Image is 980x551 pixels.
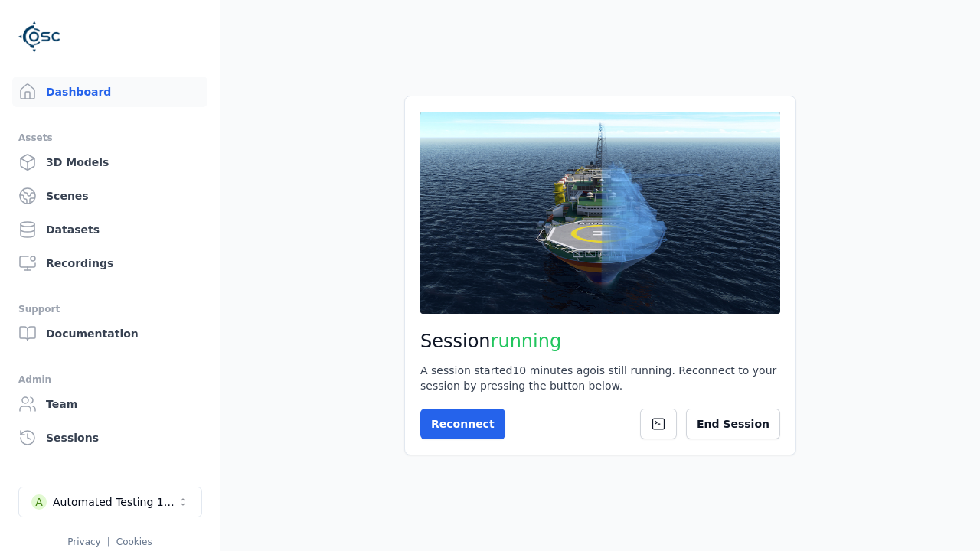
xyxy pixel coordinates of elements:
[31,494,47,510] div: A
[53,494,177,510] div: Automated Testing 1 - Playwright
[12,248,207,279] a: Recordings
[420,329,780,354] h2: Session
[12,318,207,349] a: Documentation
[18,487,202,517] button: Select a workspace
[18,129,201,147] div: Assets
[686,409,780,439] button: End Session
[12,181,207,211] a: Scenes
[18,15,61,58] img: Logo
[491,331,562,352] span: running
[420,363,780,393] div: A session started 10 minutes ago is still running. Reconnect to your session by pressing the butt...
[67,536,100,547] a: Privacy
[12,147,207,178] a: 3D Models
[107,536,110,547] span: |
[18,300,201,318] div: Support
[12,214,207,245] a: Datasets
[12,422,207,453] a: Sessions
[12,77,207,107] a: Dashboard
[18,370,201,389] div: Admin
[420,409,505,439] button: Reconnect
[12,389,207,419] a: Team
[116,536,152,547] a: Cookies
